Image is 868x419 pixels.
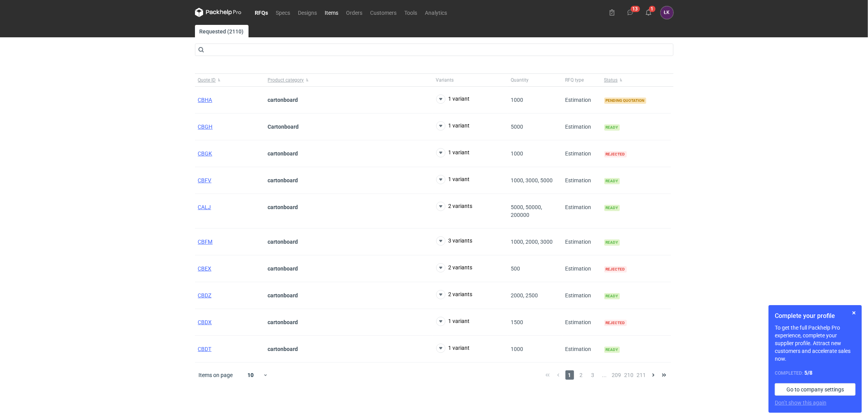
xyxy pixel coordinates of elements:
strong: cartonboard [268,97,298,103]
span: Quote ID [198,77,216,83]
span: 210 [624,370,634,380]
span: 1 [565,370,574,380]
strong: Cartonboard [268,124,299,130]
h1: Complete your profile [775,311,856,321]
a: CBDT [198,346,212,352]
button: Status [601,74,671,86]
div: Estimation [562,167,601,194]
a: Tools [401,8,421,17]
strong: cartonboard [268,319,298,325]
span: 2000, 2500 [511,292,538,299]
span: Ready [604,239,620,246]
div: Estimation [562,194,601,229]
a: Requested (2110) [195,25,249,37]
button: 1 variant [436,121,470,131]
a: Customers [367,8,401,17]
span: RFQ type [565,77,584,83]
div: Estimation [562,309,601,336]
div: Estimation [562,255,601,282]
a: CBGH [198,124,213,130]
button: 1 variant [436,175,470,184]
span: Rejected [604,151,627,157]
strong: cartonboard [268,177,298,183]
span: 209 [612,370,621,380]
strong: cartonboard [268,204,298,210]
strong: 5 / 8 [804,370,812,376]
span: Pending quotation [604,98,646,104]
a: CBEX [198,265,212,272]
strong: cartonboard [268,346,298,352]
button: 1 [642,6,655,19]
button: 2 variants [436,263,473,272]
a: RFQs [251,8,272,17]
div: Completed: [775,369,856,377]
div: Łukasz Kowalski [661,6,673,19]
span: Ready [604,205,620,211]
a: Designs [294,8,321,17]
span: Product category [268,77,304,83]
a: CBFM [198,239,213,245]
a: Orders [343,8,367,17]
button: 3 variants [436,236,473,246]
span: 1000 [511,97,524,103]
button: 1 variant [436,344,470,353]
p: To get the full Packhelp Pro experience, complete your supplier profile. Attract new customers an... [775,324,856,363]
span: 2 [577,370,586,380]
span: Ready [604,347,620,353]
div: Estimation [562,336,601,363]
a: CALJ [198,204,211,210]
a: CBDZ [198,292,212,299]
span: 1000 [511,150,524,157]
span: 1500 [511,319,524,325]
button: Skip for now [849,308,859,318]
button: 1 variant [436,317,470,326]
div: Estimation [562,140,601,167]
span: Rejected [604,266,627,272]
span: 5000, 50000, 200000 [511,204,543,218]
span: 1000, 3000, 5000 [511,177,553,183]
a: Specs [272,8,294,17]
button: ŁK [661,6,673,19]
button: Quote ID [195,74,265,86]
strong: cartonboard [268,292,298,299]
button: Product category [265,74,433,86]
span: 500 [511,265,520,272]
a: CBFV [198,177,212,183]
span: Items on page [199,371,233,379]
button: 1 variant [436,94,470,104]
a: CBGK [198,150,212,157]
div: Estimation [562,282,601,309]
button: 13 [624,6,637,19]
button: 1 variant [436,148,470,157]
span: Quantity [511,77,529,83]
strong: cartonboard [268,150,298,157]
span: Ready [604,124,620,131]
a: Items [321,8,343,17]
span: Rejected [604,320,627,326]
svg: Packhelp Pro [195,8,242,17]
span: 3 [589,370,597,380]
div: 10 [238,370,263,381]
span: Ready [604,293,620,299]
a: CBHA [198,97,212,103]
a: Go to company settings [775,383,856,396]
div: Estimation [562,87,601,113]
a: CBDX [198,319,212,325]
strong: cartonboard [268,239,298,245]
span: 211 [637,370,646,380]
button: Don’t show this again [775,399,826,407]
button: 2 variants [436,290,473,299]
button: 2 variants [436,202,473,211]
span: 1000, 2000, 3000 [511,239,553,245]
